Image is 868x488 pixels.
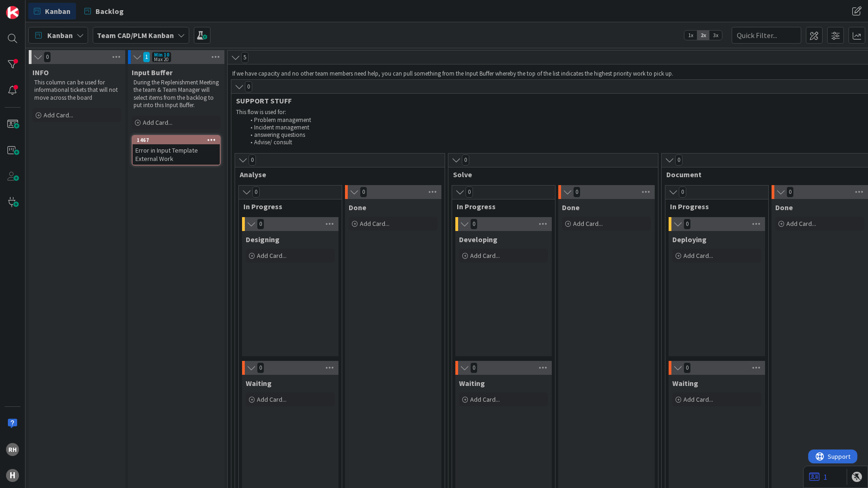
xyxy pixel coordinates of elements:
span: 0 [257,218,264,230]
span: 0 [462,154,469,166]
span: 5 [241,52,249,63]
span: Document [666,170,860,179]
span: Done [562,203,580,212]
span: Add Card... [44,111,73,119]
div: Max 20 [154,57,168,62]
a: 1467Error in Input Template External Work [132,135,221,166]
span: 0 [675,154,683,166]
b: Team CAD/PLM Kanban [97,31,174,40]
div: Min 10 [154,52,169,57]
div: 1467 [133,136,220,144]
span: Input Buffer [132,68,172,77]
span: 1x [684,31,697,40]
span: 1 [143,51,150,63]
span: 0 [683,218,691,230]
p: This column can be used for informational tickets that will not move across the board [34,79,120,102]
div: RH [6,443,19,456]
span: 3x [709,31,722,40]
span: 0 [252,186,260,198]
span: In Progress [243,202,330,211]
span: Kanban [45,6,70,17]
span: Deploying [672,235,707,244]
span: Solve [453,170,646,179]
span: In Progress [457,202,543,211]
span: Add Card... [143,118,172,127]
p: During the Replenishment Meeting the team & Team Manager will select items from the backlog to pu... [134,79,219,109]
div: Error in Input Template External Work [133,144,220,165]
span: 0 [360,186,367,198]
span: Developing [459,235,498,244]
div: 1467 [137,137,220,143]
span: Backlog [96,6,124,17]
span: 0 [249,154,256,166]
span: Analyse [240,170,433,179]
span: Done [775,203,793,212]
span: Add Card... [470,395,500,404]
a: Backlog [79,3,129,19]
div: 1467Error in Input Template External Work [133,136,220,165]
input: Quick Filter... [732,27,801,44]
span: Add Card... [683,395,713,404]
span: 0 [786,186,794,198]
span: Support [19,1,42,13]
span: 0 [679,186,686,198]
img: Visit kanbanzone.com [6,6,19,19]
span: 0 [470,218,478,230]
span: Kanban [47,30,73,41]
span: 0 [257,362,264,373]
span: 0 [245,81,252,92]
span: Add Card... [786,219,816,228]
span: 0 [470,362,478,373]
span: 0 [573,186,581,198]
span: Waiting [246,379,272,388]
span: Add Card... [257,395,287,404]
span: Add Card... [257,251,287,260]
span: Designing [246,235,280,244]
span: 2x [697,31,709,40]
span: Add Card... [573,219,603,228]
a: 1 [809,471,827,482]
div: H [6,469,19,482]
span: INFO [32,68,49,77]
span: 0 [44,51,51,63]
span: In Progress [670,202,757,211]
span: Waiting [672,379,698,388]
span: 0 [683,362,691,373]
span: 0 [466,186,473,198]
span: Add Card... [683,251,713,260]
a: Kanban [28,3,76,19]
span: Add Card... [470,251,500,260]
span: Done [349,203,366,212]
span: Waiting [459,379,485,388]
span: Add Card... [360,219,389,228]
